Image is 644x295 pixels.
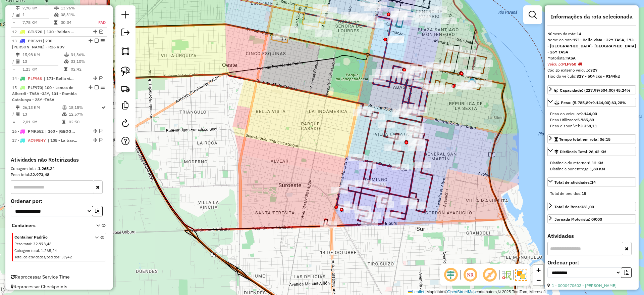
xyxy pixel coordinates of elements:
[60,19,90,26] td: 00:34
[93,76,97,80] em: Alterar sequência das rotas
[12,58,15,65] td: /
[550,160,633,166] div: Distância do retorno:
[99,76,103,80] em: Visualizar rota
[64,53,69,57] i: % de utilização do peso
[391,11,408,17] div: Atividade não roteirizada - THE ROOF SRL
[547,85,636,94] a: Capacidade: (227,99/504,00) 45,24%
[462,267,478,283] span: Ocultar NR
[346,14,363,21] div: Atividade não roteirizada - INFANTI SHAR
[12,11,15,18] td: /
[60,11,90,18] td: 08,31%
[547,37,636,55] div: Nome da rota:
[12,85,77,102] span: | 100 - Lomas de Alberdi - TASA -33Y, 101 - Rambla Catalunya - 28Y -TASA
[547,188,636,199] div: Total de atividades:14
[68,111,101,118] td: 12,57%
[580,123,597,128] strong: 3.358,11
[554,216,602,222] div: Jornada Motorista: 09:00
[12,222,88,229] span: Containers
[99,129,103,133] em: Visualizar rota
[591,180,596,185] strong: 14
[370,2,387,8] div: Atividade não roteirizada - AZUL COMBUST
[547,98,636,107] a: Peso: (5.785,89/9.144,00) 63,28%
[577,117,594,122] strong: 5.785,89
[547,202,636,211] a: Total de itens:381,00
[547,233,636,239] h4: Atividades
[582,191,586,196] strong: 15
[589,149,606,154] span: 26,42 KM
[590,68,598,73] strong: 32Y
[12,85,77,102] span: 15 -
[119,99,132,114] a: Criar modelo
[550,111,597,116] span: Peso do veículo:
[16,112,20,116] i: Total de Atividades
[588,160,603,165] strong: 6,12 KM
[547,61,636,67] div: Veículo:
[415,16,431,23] div: Atividade não roteirizada - Shang xiuhong
[460,50,477,57] div: Atividade não roteirizada - RIVOLI SRL
[28,85,42,90] span: PLF970
[31,242,32,246] span: :
[16,13,20,17] i: Total de Atividades
[64,67,67,71] i: Tempo total em rota
[554,204,594,210] div: Total de itens:
[93,138,97,142] em: Alterar sequência das rotas
[22,11,54,18] td: 1
[362,16,378,23] div: Atividade não roteirizada - ALMACENES D&D
[28,138,46,143] span: AC995HY
[364,4,381,11] div: Atividade não roteirizada - MARTINEZ CAROLINA ROXANA
[54,13,59,17] i: % de utilização da cubagem
[38,166,55,171] strong: 1.265,24
[536,266,541,274] span: +
[547,258,636,266] label: Ordenar por:
[547,214,636,223] a: Jornada Motorista: 09:00
[621,267,632,278] button: Ordem crescente
[559,137,610,142] span: Tempo total em rota: 06:15
[12,19,15,26] td: =
[101,39,105,43] em: Opções
[320,7,337,13] div: Atividade não roteirizada - LA ROSA CRISTIAN FABIAN
[119,26,132,41] a: Exportar sessão
[93,30,97,34] em: Alterar sequência das rotas
[12,76,42,81] span: 14 -
[407,289,547,295] div: Map data © contributors,© 2025 TomTom, Microsoft
[533,275,543,285] a: Zoom out
[577,74,620,79] strong: 32Y - 504 cxs - 9144kg
[547,147,636,156] a: Distância Total:26,42 KM
[11,284,67,290] span: Reprocessar Checkpoints
[16,6,20,10] i: Distância Total
[482,267,498,283] span: Exibir rótulo
[440,17,457,24] div: Atividade não roteirizada - CONTINENTAL
[341,12,358,19] div: Atividade não roteirizada - VALDIVIEZO NELSON JAVIER
[468,78,476,86] img: UDC - Rosario 1
[408,290,424,294] a: Leaflet
[11,197,107,205] label: Ordenar por:
[44,29,75,35] span: 130 -Roldan - R82 RDV, 131 - FUNES R82 - R86 RDV
[70,66,104,73] td: 02:42
[62,112,67,116] i: % de utilização da cubagem
[547,177,636,186] a: Total de atividades:14
[387,36,404,43] div: Atividade não roteirizada - Quinta Pinta S. R. L.
[70,51,104,58] td: 31,36%
[550,166,633,172] div: Distância por entrega:
[95,85,99,89] em: Finalizar rota
[70,58,104,65] td: 33,10%
[12,138,46,143] span: 17 -
[22,66,64,73] td: 1,23 KM
[121,67,130,76] img: Selecionar atividades - laço
[581,204,594,209] strong: 381,00
[12,29,42,34] span: 12 -
[430,6,447,13] div: Atividade não roteirizada - EGIPTO SRL
[536,276,541,284] span: −
[61,255,72,259] span: 37/42
[501,269,512,280] img: Fluxo de ruas
[16,106,20,110] i: Distância Total
[12,119,15,125] td: =
[33,242,52,246] span: 32.973,48
[590,166,605,171] strong: 1,89 KM
[119,8,132,23] a: Nova sessão e pesquisa
[41,248,57,253] span: 1.265,24
[92,206,103,216] button: Ordem crescente
[14,242,31,246] span: Peso total
[14,255,59,259] span: Total de atividades/pedidos
[550,123,633,129] div: Peso disponível:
